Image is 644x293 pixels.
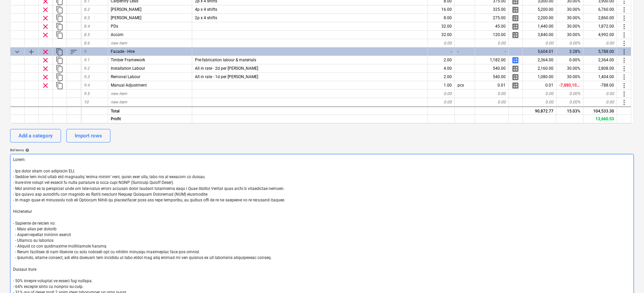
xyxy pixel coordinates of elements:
[41,31,49,39] span: Remove row
[620,90,628,98] span: More actions
[556,64,583,73] div: 30.00%
[84,32,90,37] span: 8.5
[428,47,455,56] div: -
[620,23,628,31] span: More actions
[556,90,583,98] div: 0.00%
[583,90,617,98] div: 0.00
[556,73,583,81] div: 30.00%
[111,32,124,37] span: Accom
[620,56,628,64] span: More actions
[475,81,509,90] div: 0.01
[556,14,583,22] div: 30.00%
[56,56,64,64] span: Duplicate row
[583,73,617,81] div: 1,404.00
[556,31,583,39] div: 30.00%
[66,129,110,142] button: Import rows
[56,65,64,73] span: Duplicate row
[19,131,53,140] div: Add a category
[455,81,475,90] div: pcs
[620,73,628,81] span: More actions
[523,81,556,90] div: 0.01
[56,73,64,81] span: Duplicate row
[523,39,556,47] div: 0.00
[84,58,90,62] span: 9.1
[41,82,49,90] span: Remove row
[111,100,127,104] span: new item
[56,82,64,90] span: Duplicate row
[583,115,617,123] div: 13,660.53
[511,6,519,14] span: Manage detailed breakdown for the row
[511,23,519,31] span: Manage detailed breakdown for the row
[523,5,556,14] div: 5,200.00
[511,14,519,22] span: Manage detailed breakdown for the row
[583,56,617,64] div: 2,364.00
[583,98,617,106] div: 0.00
[41,23,49,31] span: Remove row
[428,22,455,31] div: 32.00
[84,7,90,12] span: 8.2
[195,58,256,62] span: Pre-fabrication labour & materials
[41,65,49,73] span: Remove row
[556,56,583,64] div: 0.00%
[195,15,217,20] span: 2p x 4 shifts
[428,31,455,39] div: 32.00
[111,74,140,79] span: Removal Labour
[84,74,90,79] span: 9.3
[511,56,519,64] span: Manage detailed breakdown for the row
[111,91,127,96] span: new item
[84,49,86,54] span: 9
[511,31,519,39] span: Manage detailed breakdown for the row
[523,98,556,106] div: 0.00
[428,5,455,14] div: 16.00
[475,39,509,47] div: 0.00
[428,56,455,64] div: 2.00
[556,81,583,90] div: -7,880,100.00%
[111,15,141,20] span: Junior Carpenter
[111,41,127,45] span: new item
[620,82,628,90] span: More actions
[428,39,455,47] div: 0.00
[75,131,102,140] div: Import rows
[84,24,90,29] span: 8.4
[111,24,118,29] span: PDs
[620,31,628,39] span: More actions
[620,14,628,22] span: More actions
[41,6,49,14] span: Remove row
[475,73,509,81] div: 540.00
[523,56,556,64] div: 2,364.00
[428,14,455,22] div: 8.00
[84,91,90,96] span: 9.5
[523,14,556,22] div: 2,200.00
[111,49,135,54] span: Facade - Hire
[583,31,617,39] div: 4,992.00
[428,64,455,73] div: 4.00
[111,66,145,71] span: Installation Labour
[475,47,509,56] div: -
[475,22,509,31] div: 45.00
[475,31,509,39] div: 120.00
[10,148,634,152] div: Bid terms
[111,83,147,88] span: Manual Adjustment
[428,73,455,81] div: 2.00
[56,14,64,22] span: Duplicate row
[511,65,519,73] span: Manage detailed breakdown for the row
[556,22,583,31] div: 30.00%
[523,31,556,39] div: 3,840.00
[56,48,64,56] span: Duplicate category
[556,5,583,14] div: 30.00%
[610,261,644,293] iframe: Chat Widget
[475,90,509,98] div: 0.00
[108,106,192,115] div: Total
[523,64,556,73] div: 2,160.00
[620,6,628,14] span: More actions
[13,48,21,56] span: Collapse category
[84,100,89,104] span: 10
[523,106,556,115] div: 90,872.77
[556,98,583,106] div: 0.00%
[111,58,145,62] span: Timber Framework
[41,73,49,81] span: Remove row
[583,5,617,14] div: 6,760.00
[24,148,29,152] span: help
[84,83,90,88] span: 9.4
